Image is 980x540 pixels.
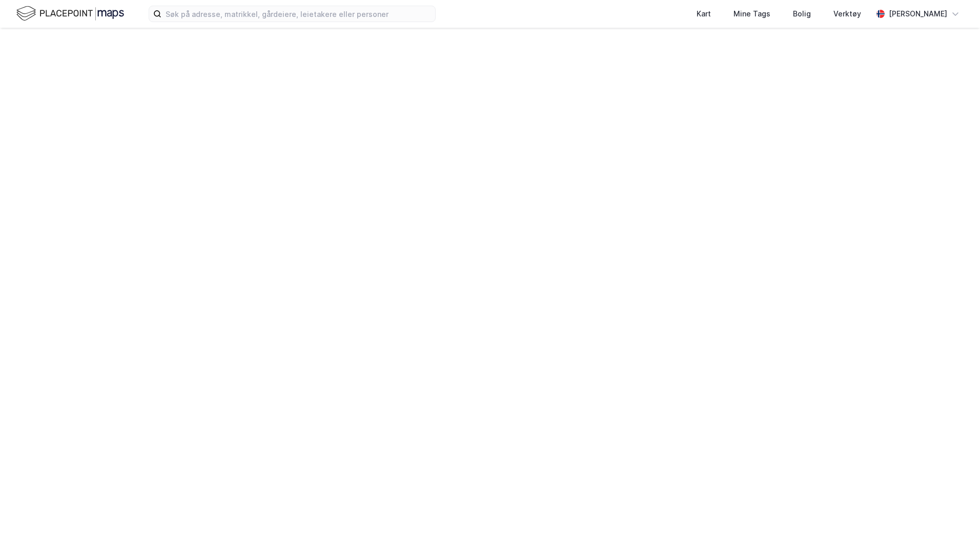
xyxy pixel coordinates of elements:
div: Bolig [793,8,811,20]
img: logo.f888ab2527a4732fd821a326f86c7f29.svg [16,5,124,23]
div: [PERSON_NAME] [889,8,947,20]
div: Kart [697,8,711,20]
input: Søk på adresse, matrikkel, gårdeiere, leietakere eller personer [161,6,435,22]
div: Mine Tags [733,8,770,20]
iframe: Chat Widget [929,491,980,540]
div: Verktøy [833,8,861,20]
